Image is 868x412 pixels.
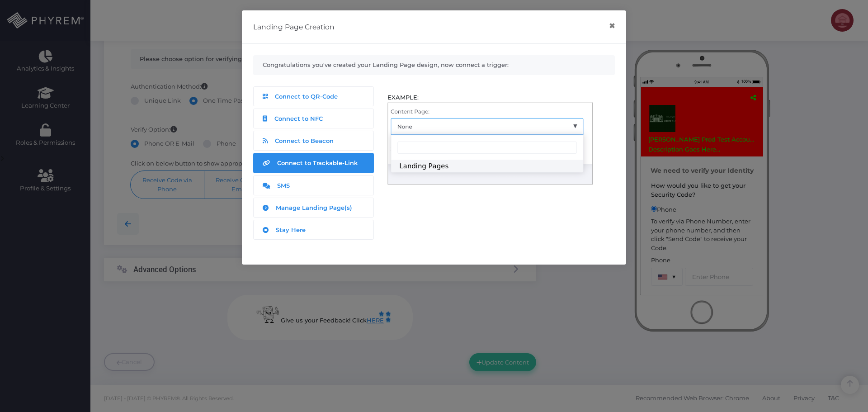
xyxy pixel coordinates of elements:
[253,175,374,195] a: SMS
[277,159,358,166] span: Connect to Trackable-Link
[603,16,621,36] button: Close
[253,109,374,128] a: Connect to NFC
[276,204,352,211] span: Manage Landing Page(s)
[253,22,335,32] h5: Landing Page Creation
[253,55,615,75] p: Congratulations you've created your Landing Page design, now connect a trigger:
[253,198,374,218] a: Manage Landing Page(s)
[276,226,306,233] span: Stay Here
[253,153,374,173] a: Connect to Trackable-Link
[275,137,334,144] span: Connect to Beacon
[274,115,323,122] span: Connect to NFC
[277,182,290,189] span: SMS
[387,102,593,185] img: landing_page_example.png
[253,86,374,106] a: Connect to QR-Code
[387,94,419,101] span: EXAMPLE:
[253,220,374,240] a: Stay Here
[253,131,374,151] a: Connect to Beacon
[275,93,338,100] span: Connect to QR-Code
